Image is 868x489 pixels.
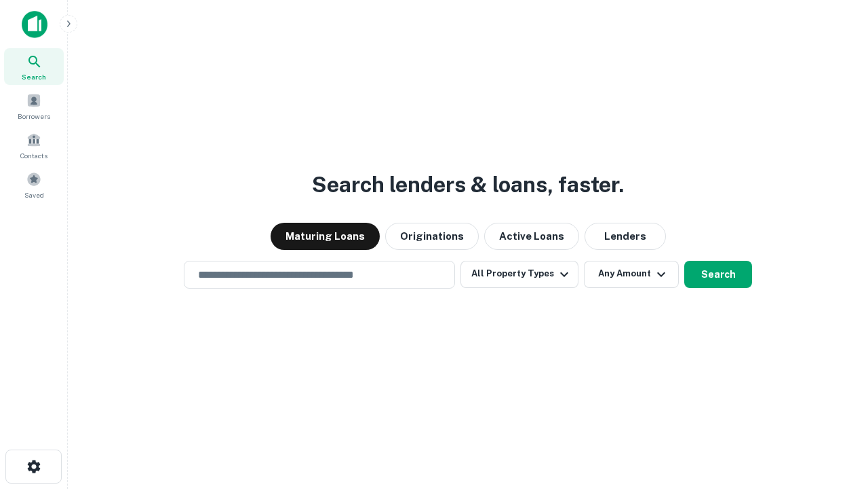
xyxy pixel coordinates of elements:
[460,261,578,288] button: All Property Types
[18,111,50,122] span: Borrowers
[4,127,64,164] a: Contacts
[22,71,46,82] span: Search
[20,150,47,161] span: Contacts
[4,166,64,203] a: Saved
[22,11,47,38] img: capitalize-icon.png
[584,261,679,288] button: Any Amount
[4,88,64,124] a: Borrowers
[385,223,479,250] button: Originations
[484,223,579,250] button: Active Loans
[271,223,380,250] button: Maturing Loans
[4,48,64,85] a: Search
[800,380,868,446] iframe: Chat Widget
[312,168,624,201] h3: Search lenders & loans, faster.
[585,223,666,250] button: Lenders
[24,189,44,200] span: Saved
[684,261,752,288] button: Search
